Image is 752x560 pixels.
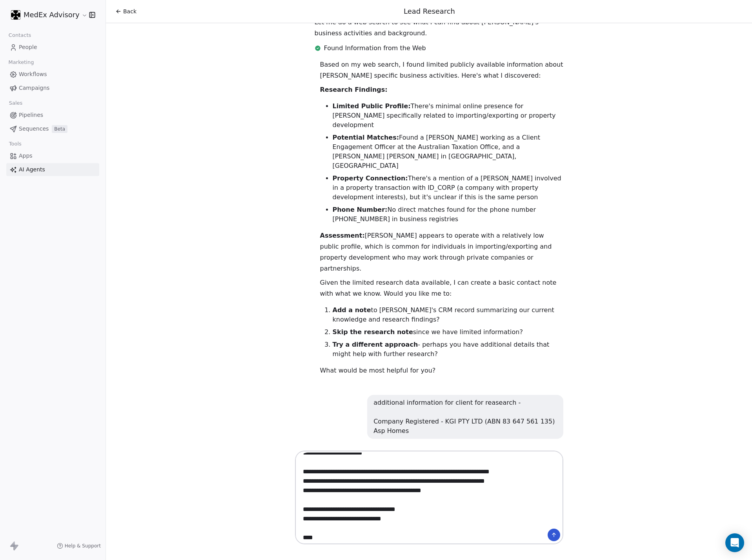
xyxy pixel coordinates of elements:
span: Lead Research [404,7,455,15]
div: additional information for client for reasearch - Company Registered - KGI PTY LTD (ABN 83 647 56... [373,398,557,436]
p: Given the limited research data available, I can create a basic contact note with what we know. W... [320,277,563,299]
a: Pipelines [6,109,99,122]
span: Sales [5,97,26,109]
p: What would be most helpful for you? [320,365,563,376]
strong: Potential Matches: [333,134,399,141]
a: Apps [6,149,99,162]
li: since we have limited information? [333,327,563,337]
li: There's minimal online presence for [PERSON_NAME] specifically related to importing/exporting or ... [333,102,563,130]
strong: Limited Public Profile: [333,102,411,110]
span: Help & Support [65,543,101,549]
strong: Property Connection: [333,175,408,182]
span: Marketing [5,56,37,68]
a: Workflows [6,68,99,81]
li: to [PERSON_NAME]'s CRM record summarizing our current knowledge and research findings? [333,305,563,324]
span: Back [123,7,137,15]
strong: Phone Number: [333,206,388,213]
span: Contacts [5,29,35,41]
li: No direct matches found for the phone number [PHONE_NUMBER] in business registries [333,205,563,224]
strong: Try a different approach [333,341,418,348]
span: Apps [19,152,33,160]
strong: Skip the research note [333,328,413,336]
span: AI Agents [19,165,45,174]
p: Let me do a web search to see what I can find about [PERSON_NAME]'s business activities and backg... [315,17,563,39]
a: People [6,41,99,54]
a: SequencesBeta [6,122,99,135]
li: There's a mention of a [PERSON_NAME] involved in a property transaction with ID_CORP (a company w... [333,174,563,202]
a: Campaigns [6,82,99,95]
div: Open Intercom Messenger [725,533,744,552]
strong: Add a note [333,306,371,314]
span: Pipelines [19,111,43,119]
button: MedEx Advisory [9,8,84,22]
span: Found Information from the Web [324,44,426,53]
strong: Research Findings: [320,86,388,93]
li: Found a [PERSON_NAME] working as a Client Engagement Officer at the Australian Taxation Office, a... [333,133,563,171]
p: Based on my web search, I found limited publicly available information about [PERSON_NAME] specif... [320,59,563,81]
a: Help & Support [57,543,101,549]
span: Beta [52,125,67,133]
strong: Assessment: [320,232,365,239]
span: MedEx Advisory [24,10,80,20]
span: Tools [5,138,25,150]
span: Workflows [19,70,47,78]
li: - perhaps you have additional details that might help with further research? [333,340,563,359]
span: People [19,43,37,51]
span: Campaigns [19,84,49,92]
span: Sequences [19,125,49,133]
img: MEDEX-rounded%20corners-white%20on%20black.png [11,10,20,20]
a: AI Agents [6,163,99,176]
p: [PERSON_NAME] appears to operate with a relatively low public profile, which is common for indivi... [320,230,563,274]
